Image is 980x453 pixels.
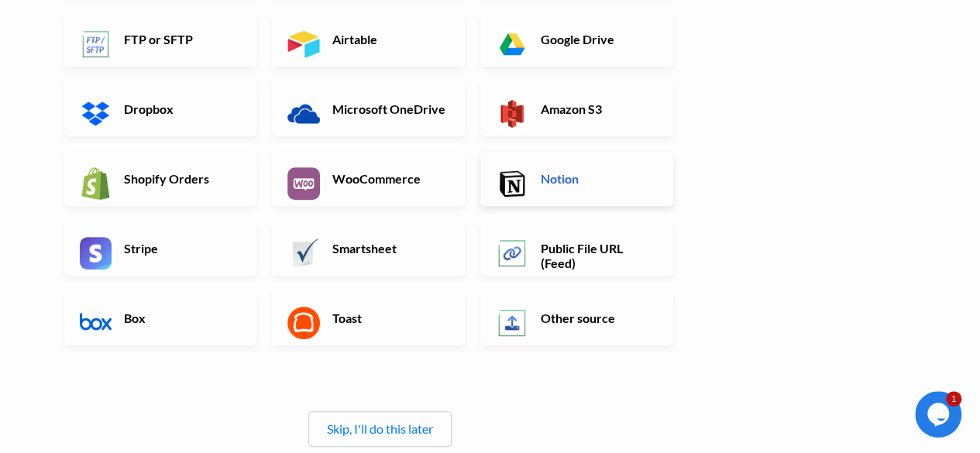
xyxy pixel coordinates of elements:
[120,101,242,116] h6: Dropbox
[496,307,528,339] img: Other Source App & API
[120,171,242,186] h6: Shopify Orders
[64,82,257,136] a: Dropbox
[480,221,673,276] a: Public File URL (Feed)
[328,171,450,186] h6: WooCommerce
[480,12,673,67] a: Google Drive
[480,82,673,136] a: Amazon S3
[537,101,658,116] h6: Amazon S3
[80,167,112,200] img: Shopify App & API
[64,12,257,67] a: FTP or SFTP
[64,152,257,206] a: Shopify Orders
[537,32,658,46] h6: Google Drive
[272,221,465,276] a: Smartsheet
[496,98,528,130] img: Amazon S3 App & API
[480,291,673,345] a: Other source
[80,237,112,269] img: Stripe App & API
[287,167,320,200] img: WooCommerce App & API
[80,98,112,130] img: Dropbox App & API
[64,291,257,345] a: Box
[64,221,257,276] a: Stripe
[287,28,320,60] img: Airtable App & API
[328,101,450,116] h6: Microsoft OneDrive
[120,32,242,46] h6: FTP or SFTP
[537,311,658,325] h6: Other source
[328,32,450,46] h6: Airtable
[80,307,112,339] img: Box App & API
[120,311,242,325] h6: Box
[328,311,450,325] h6: Toast
[480,152,673,206] a: Notion
[287,237,320,269] img: Smartsheet App & API
[272,152,465,206] a: WooCommerce
[287,307,320,339] img: Toast App & API
[80,28,112,60] img: FTP or SFTP App & API
[120,241,242,256] h6: Stripe
[496,167,528,200] img: Notion App & API
[327,421,433,436] a: Skip, I'll do this later
[537,241,658,270] h6: Public File URL (Feed)
[272,82,465,136] a: Microsoft OneDrive
[287,98,320,130] img: Microsoft OneDrive App & API
[496,28,528,60] img: Google Drive App & API
[272,12,465,67] a: Airtable
[915,391,965,438] iframe: chat widget
[272,291,465,345] a: Toast
[496,237,528,269] img: Public File URL App & API
[328,241,450,256] h6: Smartsheet
[537,171,658,186] h6: Notion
